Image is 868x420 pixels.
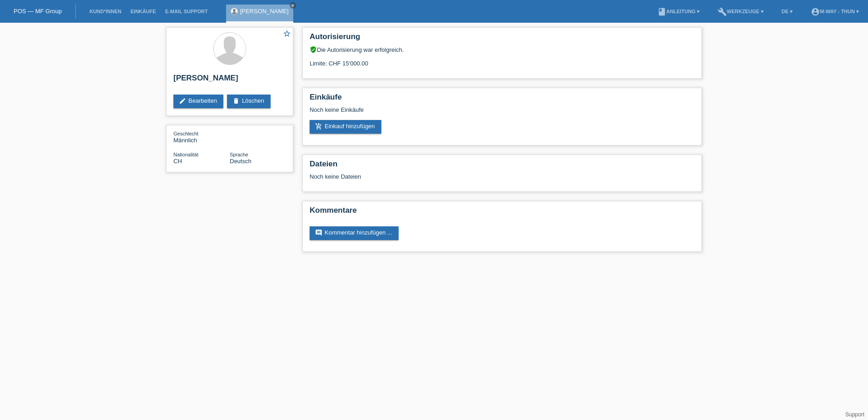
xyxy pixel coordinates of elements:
a: bookAnleitung ▾ [653,9,704,14]
span: Geschlecht [173,131,198,136]
a: POS — MF Group [14,8,62,15]
a: commentKommentar hinzufügen ... [310,226,399,240]
div: Männlich [173,130,230,144]
a: buildWerkzeuge ▾ [713,9,768,14]
div: Noch keine Einkäufe [310,106,695,120]
a: editBearbeiten [173,95,223,108]
i: add_shopping_cart [315,123,322,130]
i: build [718,7,727,16]
a: account_circlem-way - Thun ▾ [806,9,863,14]
span: Sprache [230,152,248,157]
a: star_border [283,30,291,39]
i: verified_user [310,46,317,53]
a: E-Mail Support [161,9,212,14]
i: edit [179,97,186,105]
h2: Dateien [310,160,695,173]
span: Nationalität [173,152,198,157]
a: close [290,2,296,9]
i: comment [315,229,322,236]
h2: Kommentare [310,206,695,220]
div: Die Autorisierung war erfolgreich. [310,46,695,53]
i: star_border [283,30,291,38]
h2: Autorisierung [310,32,695,46]
h2: [PERSON_NAME] [173,74,286,87]
a: Einkäufe [126,9,160,14]
div: Limite: CHF 15'000.00 [310,53,695,67]
span: Deutsch [230,158,252,165]
a: deleteLöschen [227,95,271,108]
i: delete [232,97,240,105]
span: Schweiz [173,158,182,165]
h2: Einkäufe [310,93,695,106]
i: close [291,3,295,8]
a: [PERSON_NAME] [240,8,289,15]
i: account_circle [811,7,820,16]
a: DE ▾ [777,9,797,14]
div: Noch keine Dateien [310,173,587,180]
a: Support [845,411,864,418]
a: add_shopping_cartEinkauf hinzufügen [310,120,381,134]
i: book [657,7,666,16]
a: Kund*innen [85,9,126,14]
